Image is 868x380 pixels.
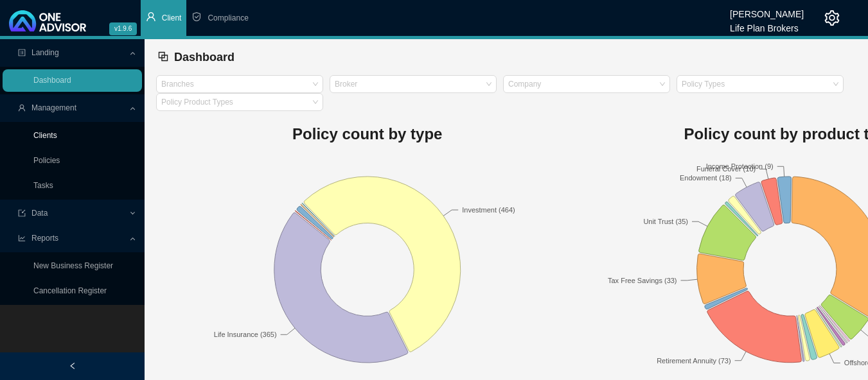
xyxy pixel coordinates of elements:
span: Management [31,103,76,112]
span: v1.9.6 [109,22,137,35]
a: New Business Register [33,261,113,270]
a: Policies [33,156,60,165]
span: Reports [31,234,58,243]
text: Income Protection (9) [705,162,773,170]
span: Dashboard [174,51,235,64]
text: Endowment (18) [680,175,732,182]
a: Cancellation Register [33,286,107,295]
span: Data [31,209,48,218]
span: setting [824,10,840,26]
a: Clients [33,131,57,140]
span: user [146,12,156,22]
text: Life Insurance (365) [214,331,277,338]
span: line-chart [18,234,26,242]
span: user [18,104,26,112]
span: block [157,51,169,62]
span: Landing [31,48,59,57]
text: Investment (464) [462,206,515,214]
text: Retirement Annuity (73) [657,357,731,365]
a: Tasks [33,181,53,190]
span: import [18,209,26,217]
span: Compliance [208,13,248,22]
div: [PERSON_NAME] [730,3,804,17]
h1: Policy count by type [156,121,579,147]
img: 2df55531c6924b55f21c4cf5d4484680-logo-light.svg [9,10,86,31]
div: Life Plan Brokers [730,17,804,31]
text: Unit Trust (35) [643,218,688,225]
a: Dashboard [33,76,71,85]
span: left [69,362,76,370]
span: Client [162,13,182,22]
text: Funeral Cover (10) [696,166,756,173]
span: safety [191,12,202,22]
span: profile [18,49,26,56]
text: Tax Free Savings (33) [608,277,677,284]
